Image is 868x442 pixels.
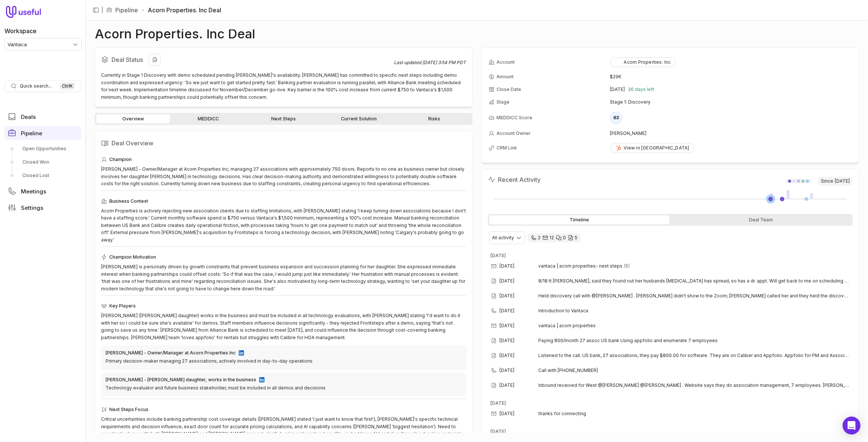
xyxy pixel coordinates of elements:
[539,263,623,269] span: vantaca | acorn properties- next steps
[497,130,531,136] span: Account Owner
[106,377,256,383] div: [PERSON_NAME] - [PERSON_NAME] daughter, works in the business
[4,184,81,198] a: Meetings
[491,429,506,434] time: [DATE]
[497,86,521,92] span: Close Date
[628,86,655,92] span: 36 days left
[101,155,466,164] div: Champion
[843,417,861,435] div: Open Intercom Messenger
[322,114,396,123] a: Current Solution
[500,353,515,359] time: [DATE]
[106,350,236,356] div: [PERSON_NAME] - Owner/Manager at Acorn Properties Inc
[818,177,853,186] span: Since
[500,382,515,388] time: [DATE]
[528,233,581,242] div: 2 calls and 12 email threads
[539,338,850,344] span: Paying 800/month 27 assoc US bank Using appfolio and enumerate 7 employees
[500,411,515,417] time: [DATE]
[835,178,850,184] time: [DATE]
[610,96,852,108] td: Stage 1: Discovery
[539,323,596,329] span: vantaca | acorn properties
[539,411,586,417] span: thanks for connecting
[489,215,670,224] div: Timeline
[20,83,52,89] span: Quick search...
[60,82,75,90] kbd: Ctrl K
[610,57,676,67] button: Acorn Properties. Inc
[539,382,850,388] span: Inbound received for West @[PERSON_NAME] @[PERSON_NAME] . Website says they do association manage...
[4,156,81,168] a: Closed Won
[497,99,510,105] span: Stage
[101,137,466,149] h2: Deal Overview
[610,112,622,124] div: 63
[21,205,43,211] span: Settings
[106,384,462,392] div: Technology evaluator and future business stakeholder, must be included in all demos and decisions
[500,278,515,284] time: [DATE]
[500,308,515,314] time: [DATE]
[101,6,103,15] span: |
[4,126,81,140] a: Pipeline
[101,312,466,341] div: [PERSON_NAME] ([PERSON_NAME] daughter) works in the business and must be included in all technolo...
[539,293,850,299] span: Held discovery call with @[PERSON_NAME] . [PERSON_NAME] didn't show to the Zoom; [PERSON_NAME] ca...
[95,29,255,38] h1: Acorn Properties. Inc Deal
[101,301,466,310] div: Key Players
[610,143,694,153] a: View in [GEOGRAPHIC_DATA]
[539,367,841,373] span: Call with [PHONE_NUMBER]
[90,4,101,16] button: Collapse sidebar
[21,189,46,194] span: Meetings
[4,110,81,123] a: Deals
[106,357,462,365] div: Primary decision-maker managing 27 associations, actively involved in day-to-day operations
[101,207,466,244] div: Acorn Properties is actively rejecting new association clients due to staffing limitations, with ...
[4,170,81,181] a: Closed Lost
[539,278,850,284] span: 8/18 tt [PERSON_NAME], said they found out her husbands [MEDICAL_DATA] has spread, so has a dr. a...
[497,115,533,121] span: MEDDICC Score
[4,143,81,155] a: Open Opportunities
[21,114,36,120] span: Deals
[610,86,625,92] time: [DATE]
[4,26,37,35] label: Workspace
[239,350,244,356] img: LinkedIn
[615,145,689,151] div: View in [GEOGRAPHIC_DATA]
[491,400,506,406] time: [DATE]
[4,201,81,214] a: Settings
[500,293,515,299] time: [DATE]
[624,263,630,269] span: 5 emails in thread
[101,253,466,262] div: Champion Motivation
[247,114,320,123] a: Next Steps
[488,175,541,184] h2: Recent Activity
[4,143,81,181] div: Pipeline submenu
[394,60,466,66] div: Last updated
[539,308,841,314] span: Introduction to Vantaca
[101,72,466,101] div: Currently in Stage 1 Discovery with demo scheduled pending [PERSON_NAME]'s availability. [PERSON_...
[539,353,850,359] span: Listened to the call. US bank, 27 associations, they pay $800.00 for software. They are on Calibe...
[101,165,466,187] div: [PERSON_NAME] - Owner/Manager at Acorn Properties Inc, managing 27 associations with approximatel...
[500,367,515,373] time: [DATE]
[610,127,852,139] td: [PERSON_NAME]
[497,59,515,65] span: Account
[671,215,851,224] div: Deal Team
[615,59,671,65] div: Acorn Properties. Inc
[101,416,466,438] div: Critical uncertainties include banking partnership cost coverage details ([PERSON_NAME] stated 'I...
[21,130,42,136] span: Pipeline
[101,405,466,414] div: Next Steps Focus
[500,263,515,269] time: [DATE]
[172,114,245,123] a: MEDDICC
[115,6,138,15] a: Pipeline
[259,377,264,382] img: LinkedIn
[497,74,514,80] span: Amount
[491,253,506,258] time: [DATE]
[101,54,394,66] h2: Deal Status
[500,338,515,344] time: [DATE]
[610,71,852,83] td: $29K
[101,263,466,292] div: [PERSON_NAME] is personally driven by growth constraints that prevent business expansion and succ...
[397,114,471,123] a: Risks
[423,60,466,65] time: [DATE] 3:54 PM PDT
[500,323,515,329] time: [DATE]
[141,6,221,15] li: Acorn Properties. Inc Deal
[96,114,170,123] a: Overview
[101,197,466,206] div: Business Context
[497,145,517,151] span: CRM Link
